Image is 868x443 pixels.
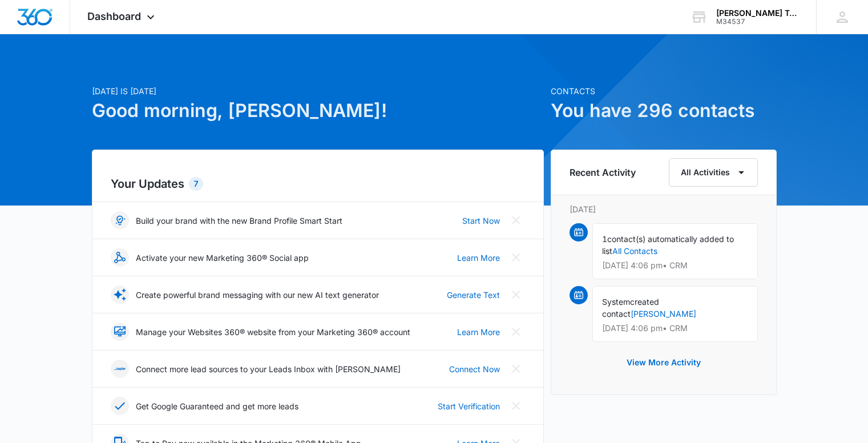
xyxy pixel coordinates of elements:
button: Close [507,360,525,378]
button: Close [507,285,525,304]
button: View More Activity [615,349,712,376]
div: account name [716,9,800,18]
button: Close [507,397,525,415]
a: Start Now [462,215,500,227]
p: Activate your new Marketing 360® Social app [136,252,309,264]
span: System [602,297,630,307]
p: Create powerful brand messaging with our new AI text generator [136,289,379,301]
a: [PERSON_NAME] [631,309,696,319]
p: Get Google Guaranteed and get more leads [136,400,298,412]
p: [DATE] [570,203,758,215]
p: [DATE] 4:06 pm • CRM [602,261,748,269]
span: created contact [602,297,659,319]
a: Learn More [457,326,500,338]
p: Build your brand with the new Brand Profile Smart Start [136,215,342,227]
div: 7 [189,177,203,191]
button: Close [507,211,525,229]
p: Manage your Websites 360® website from your Marketing 360® account [136,326,410,338]
span: contact(s) automatically added to list [602,234,734,256]
h6: Recent Activity [570,166,636,179]
a: Connect Now [449,363,500,375]
span: Dashboard [87,10,141,22]
button: All Activities [669,158,758,187]
button: Close [507,323,525,341]
p: Connect more lead sources to your Leads Inbox with [PERSON_NAME] [136,363,401,375]
p: Contacts [551,85,777,97]
a: All Contacts [612,246,657,256]
p: [DATE] 4:06 pm • CRM [602,324,748,332]
div: account id [716,18,800,26]
a: Start Verification [438,400,500,412]
span: 1 [602,234,607,244]
h1: Good morning, [PERSON_NAME]! [92,97,544,124]
a: Learn More [457,252,500,264]
h2: Your Updates [111,175,525,192]
h1: You have 296 contacts [551,97,777,124]
a: Generate Text [447,289,500,301]
button: Close [507,248,525,267]
p: [DATE] is [DATE] [92,85,544,97]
